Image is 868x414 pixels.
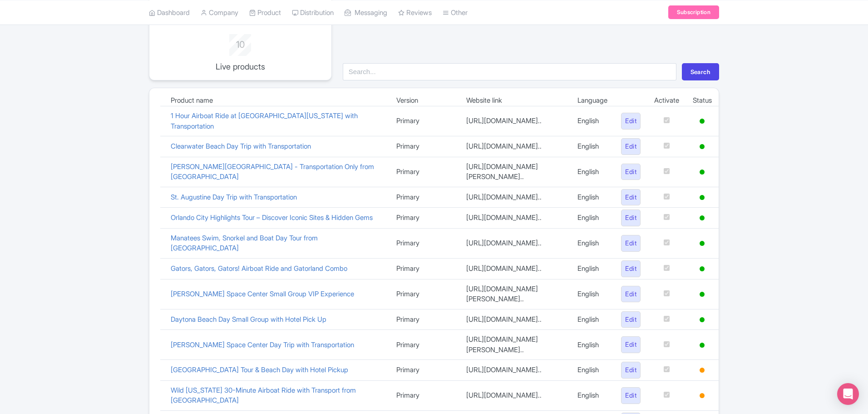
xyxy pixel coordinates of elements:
td: [URL][DOMAIN_NAME].. [459,228,571,258]
button: Search [682,63,719,80]
td: Primary [390,106,459,136]
td: Primary [390,309,459,330]
a: Wild [US_STATE] 30-Minute Airboat Ride with Transport from [GEOGRAPHIC_DATA] [171,386,356,405]
td: [URL][DOMAIN_NAME].. [459,208,571,229]
td: Primary [390,279,459,309]
td: English [571,228,614,258]
td: English [571,279,614,309]
a: Edit [621,209,641,226]
td: English [571,330,614,360]
td: English [571,187,614,208]
a: Edit [621,113,641,130]
td: Status [686,95,719,106]
a: 1 Hour Airboat Ride at [GEOGRAPHIC_DATA][US_STATE] with Transportation [171,111,358,130]
a: Gators, Gators, Gators! Airboat Ride and Gatorland Combo [171,264,347,273]
td: [URL][DOMAIN_NAME][PERSON_NAME].. [459,330,571,360]
td: English [571,208,614,229]
a: [PERSON_NAME][GEOGRAPHIC_DATA] - Transportation Only from [GEOGRAPHIC_DATA] [171,162,374,181]
p: Live products [203,60,277,73]
td: [URL][DOMAIN_NAME].. [459,380,571,410]
td: English [571,157,614,187]
div: Open Intercom Messenger [837,383,859,405]
a: Clearwater Beach Day Trip with Transportation [171,142,311,150]
td: Primary [390,330,459,360]
a: Edit [621,336,641,353]
td: English [571,258,614,279]
a: Orlando City Highlights Tour – Discover Iconic Sites & Hidden Gems [171,213,373,222]
td: [URL][DOMAIN_NAME].. [459,309,571,330]
td: Activate [647,95,686,106]
td: English [571,360,614,381]
a: St. Augustine Day Trip with Transportation [171,193,297,201]
td: [URL][DOMAIN_NAME].. [459,360,571,381]
td: English [571,106,614,136]
a: Manatees Swim, Snorkel and Boat Day Tour from [GEOGRAPHIC_DATA] [171,234,318,253]
a: Edit [621,138,641,155]
a: Daytona Beach Day Small Group with Hotel Pick Up [171,315,326,324]
div: 10 [203,34,277,51]
td: [URL][DOMAIN_NAME][PERSON_NAME].. [459,279,571,309]
a: Edit [621,164,641,180]
a: Edit [621,286,641,303]
a: Edit [621,260,641,277]
td: [URL][DOMAIN_NAME].. [459,106,571,136]
td: Primary [390,157,459,187]
a: [GEOGRAPHIC_DATA] Tour & Beach Day with Hotel Pickup [171,365,348,374]
td: English [571,136,614,157]
td: Primary [390,136,459,157]
td: Language [571,95,614,106]
td: Primary [390,187,459,208]
a: Edit [621,387,641,404]
a: Edit [621,362,641,379]
a: Edit [621,311,641,328]
input: Search... [343,63,676,80]
td: Website link [459,95,571,106]
td: [URL][DOMAIN_NAME].. [459,187,571,208]
td: [URL][DOMAIN_NAME].. [459,258,571,279]
td: Product name [164,95,390,106]
a: [PERSON_NAME] Space Center Day Trip with Transportation [171,340,354,349]
td: [URL][DOMAIN_NAME].. [459,136,571,157]
td: English [571,380,614,410]
td: Primary [390,360,459,381]
td: Primary [390,208,459,229]
td: Primary [390,380,459,410]
a: [PERSON_NAME] Space Center Small Group VIP Experience [171,289,354,298]
td: [URL][DOMAIN_NAME][PERSON_NAME].. [459,157,571,187]
a: Subscription [668,5,719,19]
td: Primary [390,228,459,258]
td: Version [390,95,459,106]
a: Edit [621,235,641,252]
td: Primary [390,258,459,279]
a: Edit [621,189,641,206]
td: English [571,309,614,330]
